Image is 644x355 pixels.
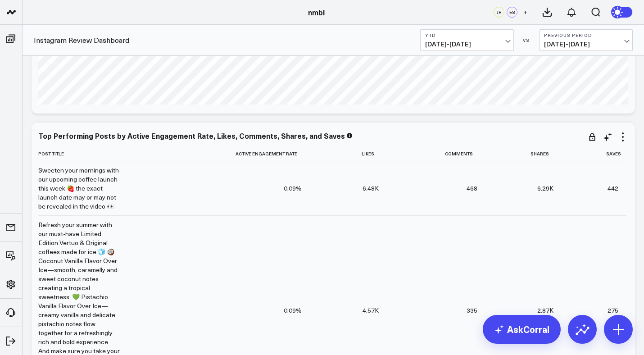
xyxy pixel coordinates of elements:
[544,32,628,38] b: Previous Period
[38,131,345,141] div: Top Performing Posts by Active Engagement Rate, Likes, Comments, Shares, and Saves
[128,146,310,161] th: Active Engagement Rate
[608,306,618,315] div: 275
[38,166,120,211] div: Sweeten your mornings with our upcoming coffee launch this week 🍓 the exact launch date may or ma...
[467,184,477,193] div: 468
[483,315,561,344] a: AskCorral
[363,184,379,193] div: 6.48K
[425,32,509,38] b: YTD
[34,35,129,45] a: Instagram Review Dashboard
[537,306,553,315] div: 2.87K
[425,41,509,48] span: [DATE] - [DATE]
[520,7,531,18] button: +
[467,306,477,315] div: 335
[363,306,379,315] div: 4.57K
[387,146,486,161] th: Comments
[608,184,618,193] div: 442
[562,146,626,161] th: Saves
[523,9,527,15] span: +
[308,7,325,17] a: nmbl
[544,41,628,48] span: [DATE] - [DATE]
[284,306,302,315] div: 0.09%
[537,184,553,193] div: 6.29K
[420,29,514,51] button: YTD[DATE]-[DATE]
[539,29,633,51] button: Previous Period[DATE]-[DATE]
[38,146,128,161] th: Post Title
[518,37,535,43] div: VS
[485,146,561,161] th: Shares
[494,7,504,18] div: JH
[507,7,517,18] div: ES
[310,146,387,161] th: Likes
[284,184,302,193] div: 0.09%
